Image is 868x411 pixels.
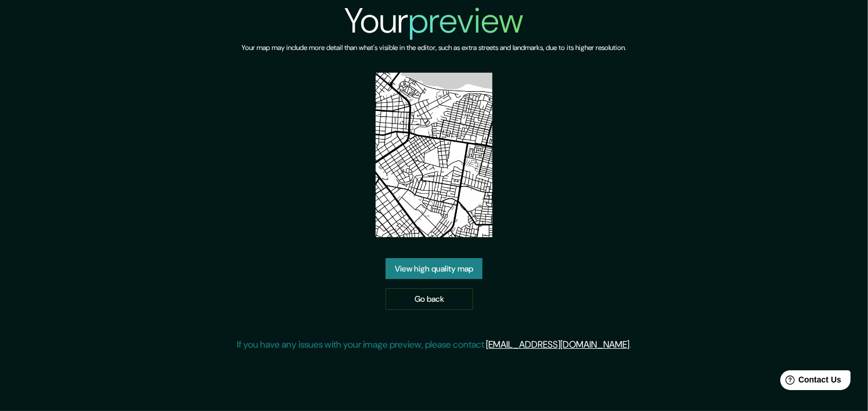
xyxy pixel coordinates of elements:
[386,288,473,310] a: Go back
[237,338,631,352] p: If you have any issues with your image preview, please contact .
[376,73,492,237] img: created-map-preview
[386,258,482,280] a: View high quality map
[242,42,626,54] h6: Your map may include more detail than what's visible in the editor, such as extra streets and lan...
[765,366,855,398] iframe: Help widget launcher
[486,338,629,351] a: [EMAIL_ADDRESS][DOMAIN_NAME]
